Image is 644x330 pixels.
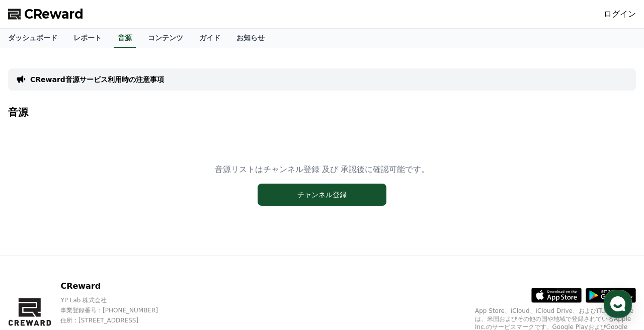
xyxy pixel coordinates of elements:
[60,296,178,304] p: YP Lab 株式会社
[30,74,164,85] a: CReward音源サービス利用時の注意事項
[258,184,386,206] button: チャンネル登録
[8,6,84,22] a: CReward
[140,29,191,48] a: コンテンツ
[604,8,636,20] a: ログイン
[24,6,84,22] span: CReward
[114,29,136,48] a: 音源
[215,163,429,176] p: 音源リストはチャンネル登録 及び 承認後に確認可能です。
[191,29,228,48] a: ガイド
[228,29,273,48] a: お知らせ
[60,316,178,324] p: 住所 : [STREET_ADDRESS]
[65,29,110,48] a: レポート
[8,107,636,118] h4: 音源
[60,280,178,292] p: CReward
[60,306,178,314] p: 事業登録番号 : [PHONE_NUMBER]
